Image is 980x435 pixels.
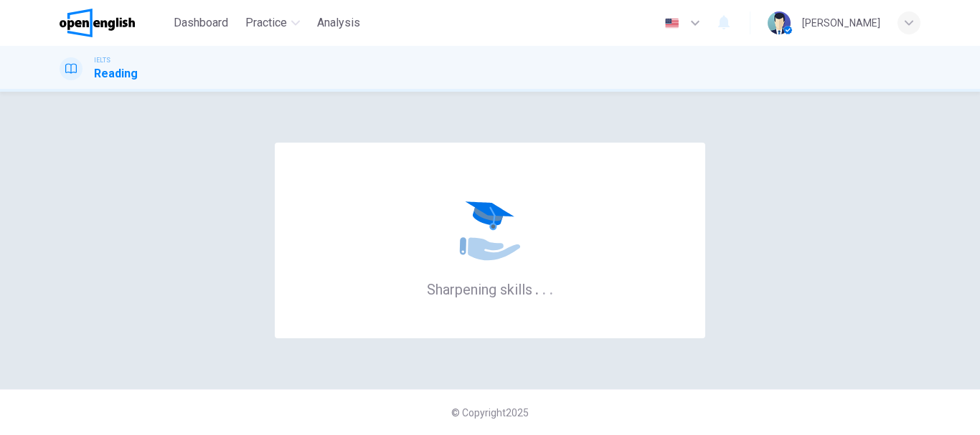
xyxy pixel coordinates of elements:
[245,14,287,32] span: Practice
[94,55,110,65] span: IELTS
[174,14,228,32] span: Dashboard
[768,11,791,34] img: Profile picture
[534,276,540,300] h6: .
[427,279,554,298] h6: Sharpening skills
[451,407,529,419] span: © Copyright 2025
[168,10,234,36] button: Dashboard
[60,9,135,37] img: OpenEnglish logo
[94,65,138,82] h1: Reading
[311,10,366,36] button: Analysis
[317,14,360,32] span: Analysis
[549,276,554,300] h6: .
[60,9,168,37] a: OpenEnglish logo
[240,10,306,36] button: Practice
[542,276,547,300] h6: .
[663,18,681,29] img: en
[802,14,880,32] div: [PERSON_NAME]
